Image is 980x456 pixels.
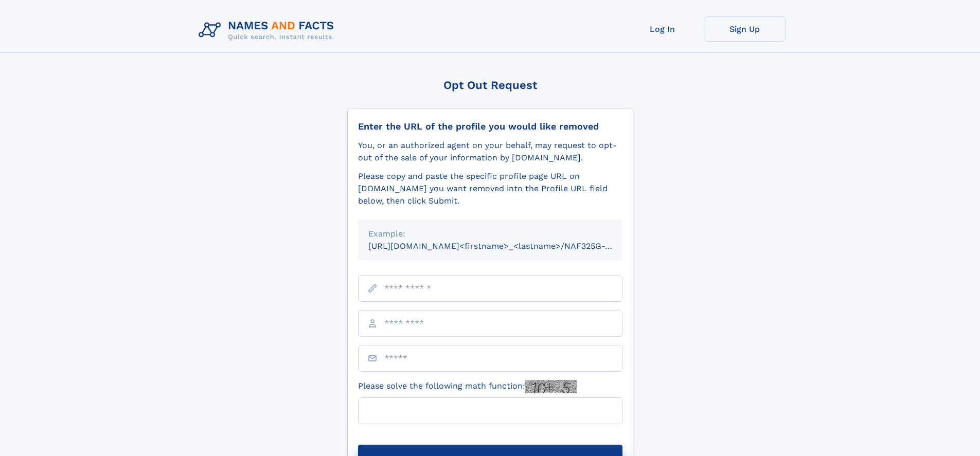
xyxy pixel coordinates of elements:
[368,228,612,240] div: Example:
[704,16,786,42] a: Sign Up
[358,170,622,207] div: Please copy and paste the specific profile page URL on [DOMAIN_NAME] you want removed into the Pr...
[621,16,704,42] a: Log In
[358,380,577,393] label: Please solve the following math function:
[368,241,642,251] small: [URL][DOMAIN_NAME]<firstname>_<lastname>/NAF325G-xxxxxxxx
[358,139,622,164] div: You, or an authorized agent on your behalf, may request to opt-out of the sale of your informatio...
[358,121,622,132] div: Enter the URL of the profile you would like removed
[347,79,633,92] div: Opt Out Request
[194,16,343,44] img: Logo Names and Facts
